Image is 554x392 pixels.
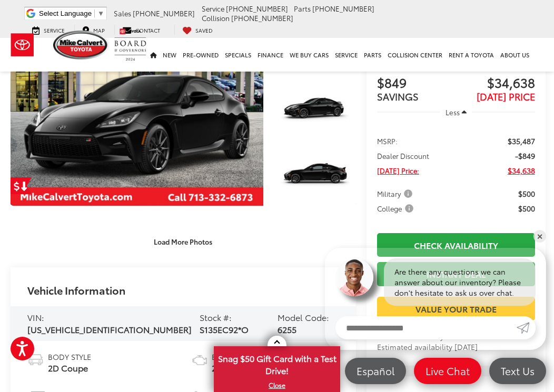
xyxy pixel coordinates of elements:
[195,26,213,34] span: Saved
[517,316,536,339] a: Submit
[518,203,535,214] span: $500
[274,78,357,140] img: 2025 Toyota GR86 GR86 Premium
[39,9,104,17] a: Select Language​
[133,8,195,18] span: [PHONE_NUMBER]
[377,76,456,92] span: $849
[278,323,296,335] span: 6255
[286,38,332,72] a: WE BUY CARS
[212,351,284,362] span: Engine
[174,25,221,35] a: My Saved Vehicles
[74,25,113,35] a: Map
[345,358,406,384] a: Español
[497,38,532,72] a: About Us
[231,13,293,23] span: [PHONE_NUMBER]
[377,188,416,199] button: Military
[332,38,361,72] a: Service
[440,103,472,122] button: Less
[212,362,284,374] span: 2.4L 4-Cyl. Engine
[44,26,65,34] span: Service
[135,26,160,34] span: Contact
[294,4,311,13] span: Parts
[11,177,32,194] a: Get Price Drop Alert
[384,258,536,306] div: Are there any questions we can answer about our inventory? Please don't hesitate to ask us over c...
[202,4,224,13] span: Service
[97,9,104,17] span: ▼
[215,347,339,379] span: Snag $50 Gift Card with a Test Drive!
[420,364,475,377] span: Live Chat
[312,4,374,13] span: [PHONE_NUMBER]
[456,76,535,92] span: $34,638
[146,233,220,251] button: Load More Photos
[27,284,125,296] h2: Vehicle Information
[377,136,398,146] span: MSRP:
[377,150,429,161] span: Dealer Discount
[361,38,384,72] a: Parts
[39,9,92,17] span: Select Language
[278,311,329,323] span: Model Code:
[377,203,417,214] button: College
[160,38,180,72] a: New
[93,26,105,34] span: Map
[24,25,73,35] a: Service
[477,89,535,103] span: [DATE] PRICE
[226,4,288,13] span: [PHONE_NUMBER]
[377,165,419,176] span: [DATE] Price:
[8,13,266,206] img: 2025 Toyota GR86 GR86 Premium
[384,38,446,72] a: Collision Center
[377,233,535,257] a: Check Availability
[335,316,517,339] input: Enter your message
[275,145,355,206] a: Expand Photo 3
[377,203,415,214] span: College
[147,38,160,72] a: Home
[446,38,497,72] a: Rent a Toyota
[414,358,481,384] a: Live Chat
[489,358,546,384] a: Text Us
[200,311,232,323] span: Stock #:
[351,364,400,377] span: Español
[222,38,254,72] a: Specials
[275,79,355,139] a: Expand Photo 2
[518,188,535,199] span: $500
[377,188,414,199] span: Military
[3,28,42,62] img: Toyota
[48,351,91,362] span: Body Style
[114,8,131,18] span: Sales
[48,362,91,374] span: 2D Coupe
[377,89,419,103] span: SAVINGS
[27,311,44,323] span: VIN:
[496,364,540,377] span: Text Us
[200,323,249,335] span: S135EC92*O
[202,13,230,23] span: Collision
[515,150,535,161] span: -$849
[11,13,263,206] a: Expand Photo 0
[508,165,535,176] span: $34,638
[274,145,357,206] img: 2025 Toyota GR86 GR86 Premium
[335,258,373,296] img: Agent profile photo
[114,25,168,35] a: Contact
[27,323,192,335] span: [US_VEHICLE_IDENTIFICATION_NUMBER]
[180,38,222,72] a: Pre-Owned
[446,107,460,117] span: Less
[53,31,109,59] img: Mike Calvert Toyota
[254,38,286,72] a: Finance
[508,136,535,146] span: $35,487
